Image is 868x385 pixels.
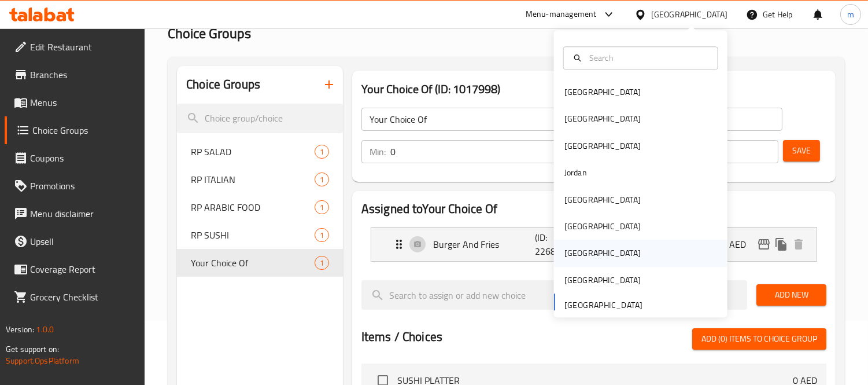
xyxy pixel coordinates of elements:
[564,193,641,206] div: [GEOGRAPHIC_DATA]
[773,236,790,253] button: duplicate
[32,123,136,137] span: Choice Groups
[792,144,811,158] span: Save
[30,68,136,82] span: Branches
[5,283,145,311] a: Grocery Checklist
[5,255,145,283] a: Coverage Report
[361,222,826,266] li: Expand
[585,52,711,64] input: Search
[701,332,817,346] span: Add (0) items to choice group
[564,274,641,287] div: [GEOGRAPHIC_DATA]
[370,145,386,159] p: Min:
[766,288,817,302] span: Add New
[790,236,807,253] button: delete
[191,200,315,214] span: RP ARABIC FOOD
[651,8,727,21] div: [GEOGRAPHIC_DATA]
[535,230,603,258] p: (ID: 2268588078)
[191,228,315,242] span: RP SUSHI
[191,145,315,159] span: RP SALAD
[177,104,343,133] input: search
[6,353,79,368] a: Support.OpsPlatform
[6,342,59,357] span: Get support on:
[847,8,854,21] span: m
[30,207,136,221] span: Menu disclaimer
[722,237,755,251] p: 0 AED
[756,284,826,306] button: Add New
[755,236,773,253] button: edit
[177,138,343,166] div: RP SALAD1
[526,8,597,21] div: Menu-management
[564,86,641,98] div: [GEOGRAPHIC_DATA]
[315,258,328,269] span: 1
[371,228,817,261] div: Expand
[168,20,251,46] span: Choice Groups
[361,200,826,218] h2: Assigned to Your Choice Of
[6,322,34,337] span: Version:
[564,140,641,152] div: [GEOGRAPHIC_DATA]
[315,202,328,213] span: 1
[5,116,145,144] a: Choice Groups
[315,174,328,185] span: 1
[361,280,747,310] input: search
[783,140,820,162] button: Save
[315,228,329,242] div: Choices
[315,200,329,214] div: Choices
[186,76,260,93] h2: Choice Groups
[315,230,328,241] span: 1
[177,221,343,249] div: RP SUSHI1
[191,256,315,270] span: Your Choice Of
[5,61,145,89] a: Branches
[361,80,826,98] h3: Your Choice Of (ID: 1017998)
[5,172,145,200] a: Promotions
[315,173,329,186] div: Choices
[30,96,136,109] span: Menus
[564,167,587,179] div: Jordan
[30,179,136,193] span: Promotions
[315,146,328,157] span: 1
[36,322,54,337] span: 1.0.0
[5,200,145,228] a: Menu disclaimer
[177,166,343,193] div: RP ITALIAN1
[361,328,442,346] h2: Items / Choices
[30,290,136,304] span: Grocery Checklist
[5,89,145,116] a: Menus
[433,237,535,251] p: Burger And Fries
[564,247,641,260] div: [GEOGRAPHIC_DATA]
[564,220,641,233] div: [GEOGRAPHIC_DATA]
[5,33,145,61] a: Edit Restaurant
[191,173,315,186] span: RP ITALIAN
[30,151,136,165] span: Coupons
[177,249,343,277] div: Your Choice Of1
[315,145,329,159] div: Choices
[30,262,136,276] span: Coverage Report
[692,328,826,350] button: Add (0) items to choice group
[5,144,145,172] a: Coupons
[5,228,145,255] a: Upsell
[177,193,343,221] div: RP ARABIC FOOD1
[564,113,641,126] div: [GEOGRAPHIC_DATA]
[30,234,136,248] span: Upsell
[30,40,136,54] span: Edit Restaurant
